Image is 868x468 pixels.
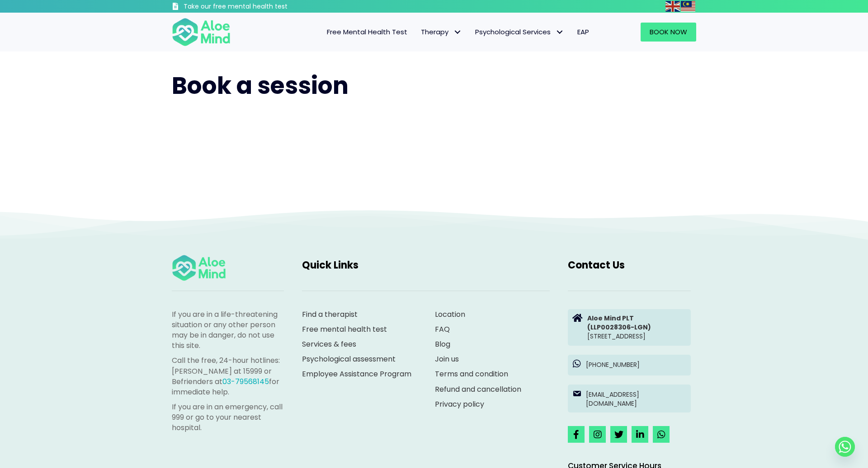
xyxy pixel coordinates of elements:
[302,354,396,364] a: Psychological assessment
[435,369,508,379] a: Terms and condition
[172,17,231,47] img: Aloe mind Logo
[302,324,387,334] a: Free mental health test
[435,324,450,334] a: FAQ
[568,258,625,272] span: Contact Us
[468,23,571,42] a: Psychological ServicesPsychological Services: submenu
[435,399,484,409] a: Privacy policy
[302,339,356,349] a: Services & fees
[665,1,680,12] img: en
[650,27,687,37] span: Book Now
[172,402,284,433] p: If you are in an emergency, call 999 or go to your nearest hospital.
[553,26,566,39] span: Psychological Services: submenu
[568,309,691,346] a: Aloe Mind PLT(LLP0028306-LGN)[STREET_ADDRESS]
[586,390,686,408] p: [EMAIL_ADDRESS][DOMAIN_NAME]
[172,120,696,188] iframe: Booking widget
[681,1,695,12] img: ms
[172,355,284,397] p: Call the free, 24-hour hotlines: [PERSON_NAME] at 15999 or Befrienders at for immediate help.
[587,323,651,332] strong: (LLP0028306-LGN)
[421,27,462,37] span: Therapy
[184,2,336,11] h3: Take our free mental health test
[587,314,634,323] strong: Aloe Mind PLT
[172,254,226,282] img: Aloe mind Logo
[242,23,596,42] nav: Menu
[451,26,464,39] span: Therapy: submenu
[475,27,564,37] span: Psychological Services
[320,23,414,42] a: Free Mental Health Test
[302,309,358,320] a: Find a therapist
[568,355,691,375] a: [PHONE_NUMBER]
[172,69,349,102] span: Book a session
[172,2,336,13] a: Take our free mental health test
[568,385,691,413] a: [EMAIL_ADDRESS][DOMAIN_NAME]
[571,23,596,42] a: EAP
[302,258,359,272] span: Quick Links
[435,309,465,320] a: Location
[222,376,269,387] a: 03-79568145
[681,1,696,11] a: Malay
[414,23,468,42] a: TherapyTherapy: submenu
[587,314,686,341] p: [STREET_ADDRESS]
[327,27,407,37] span: Free Mental Health Test
[577,27,589,37] span: EAP
[835,437,855,457] a: Whatsapp
[172,309,284,351] p: If you are in a life-threatening situation or any other person may be in danger, do not use this ...
[435,354,459,364] a: Join us
[641,23,696,42] a: Book Now
[586,360,686,369] p: [PHONE_NUMBER]
[435,384,521,394] a: Refund and cancellation
[435,339,450,349] a: Blog
[302,369,411,379] a: Employee Assistance Program
[665,1,681,11] a: English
